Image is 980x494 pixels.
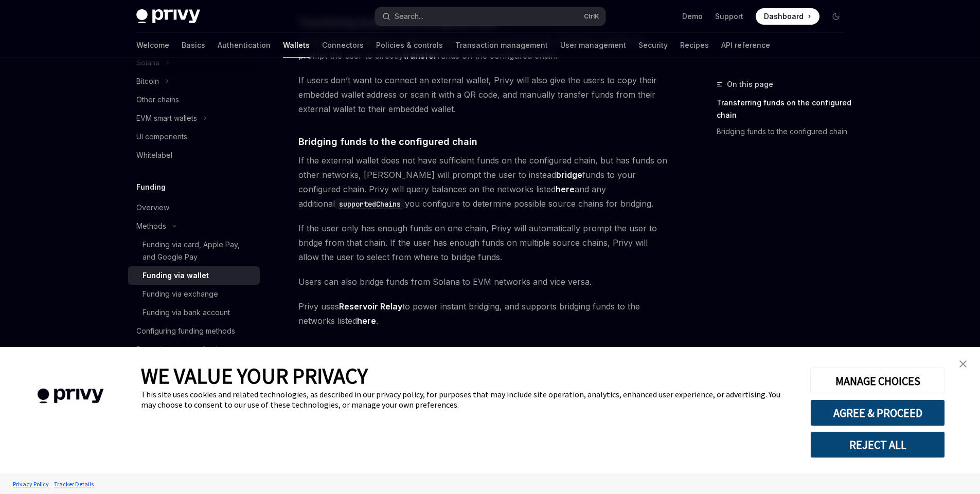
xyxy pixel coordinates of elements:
a: Whitelabel [128,146,260,164]
span: If users don’t want to connect an external wallet, Privy will also give the users to copy their e... [298,73,669,116]
div: Funding via wallet [142,269,209,282]
a: Wallets [283,33,310,58]
a: Privacy Policy [10,475,51,493]
a: close banner [953,354,973,374]
a: Overview [128,198,260,217]
span: Bridging funds to the configured chain [298,135,477,149]
a: Connectors [322,33,364,58]
div: EVM smart wallets [136,112,197,124]
a: Configuring funding methods [128,322,260,340]
div: Funding via exchange [142,288,218,300]
div: Configuring funding methods [136,325,235,337]
strong: bridge [556,170,582,180]
a: supportedChains [335,198,405,209]
span: Users can also bridge funds from Solana to EVM networks and vice versa. [298,275,669,289]
div: Funding via card, Apple Pay, and Google Pay [142,239,254,263]
a: Authentication [218,33,271,58]
a: Funding via card, Apple Pay, and Google Pay [128,235,260,266]
div: Overview [136,202,169,214]
a: Policies & controls [376,33,443,58]
a: Funding via wallet [128,266,260,285]
img: company logo [15,374,126,418]
span: If the user only has enough funds on one chain, Privy will automatically prompt the user to bridg... [298,221,669,264]
a: API reference [721,33,770,58]
div: Methods [136,220,166,232]
a: here [556,184,575,195]
a: UI components [128,127,260,146]
a: Other chains [128,90,260,109]
a: Welcome [136,33,169,58]
a: Transaction management [455,33,548,58]
code: supportedChains [335,198,405,210]
a: Demo [682,11,703,22]
a: Support [715,11,743,22]
div: UI components [136,131,187,143]
a: Tracker Details [51,475,96,493]
a: here [357,316,376,326]
img: dark logo [136,9,200,24]
span: Privy uses to power instant bridging, and supports bridging funds to the networks listed . [298,299,669,328]
a: Transferring funds on the configured chain [717,95,852,123]
button: REJECT ALL [810,431,945,458]
span: WE VALUE YOUR PRIVACY [141,362,368,389]
a: Security [638,33,668,58]
div: Bitcoin [136,75,159,87]
button: Search...CtrlK [375,7,605,26]
div: Funding via bank account [142,306,230,319]
img: close banner [959,360,967,368]
a: Reservoir Relay [339,301,402,312]
button: Toggle dark mode [828,8,844,25]
a: Bridging funds to the configured chain [717,123,852,140]
a: Funding via bank account [128,303,260,322]
span: On this page [727,78,773,90]
a: Basics [182,33,205,58]
a: Recipes [680,33,709,58]
div: Whitelabel [136,149,172,161]
div: This site uses cookies and related technologies, as described in our privacy policy, for purposes... [141,389,795,410]
a: User management [560,33,626,58]
button: MANAGE CHOICES [810,368,945,394]
span: If the external wallet does not have sufficient funds on the configured chain, but has funds on o... [298,153,669,211]
span: Dashboard [764,11,804,22]
span: Ctrl K [584,12,599,21]
div: Search... [395,10,423,23]
a: Dashboard [756,8,819,25]
strong: transfer [403,50,437,61]
h5: Funding [136,181,166,193]
div: Other chains [136,94,179,106]
div: Prompting users to fund [136,343,218,356]
button: AGREE & PROCEED [810,399,945,426]
a: Funding via exchange [128,285,260,303]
